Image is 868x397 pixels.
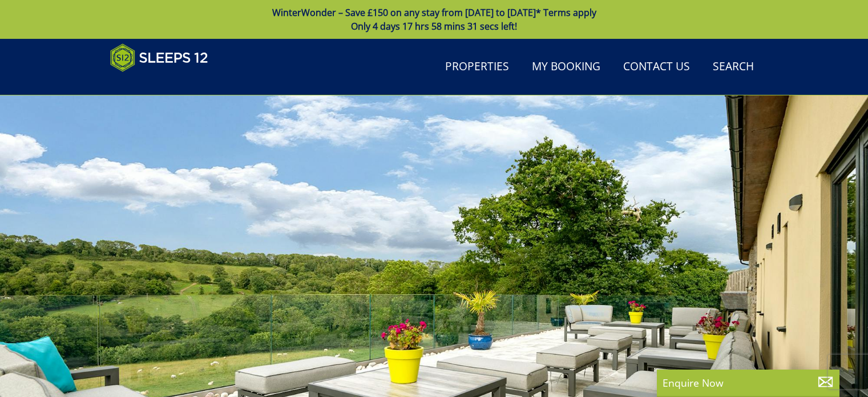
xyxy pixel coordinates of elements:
p: Enquire Now [663,375,834,390]
img: Sleeps 12 [110,43,208,72]
a: Properties [441,54,514,80]
iframe: Customer reviews powered by Trustpilot [104,79,224,89]
a: My Booking [527,54,605,80]
a: Search [708,54,758,80]
a: Contact Us [619,54,695,80]
span: Only 4 days 17 hrs 58 mins 31 secs left! [351,20,517,33]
